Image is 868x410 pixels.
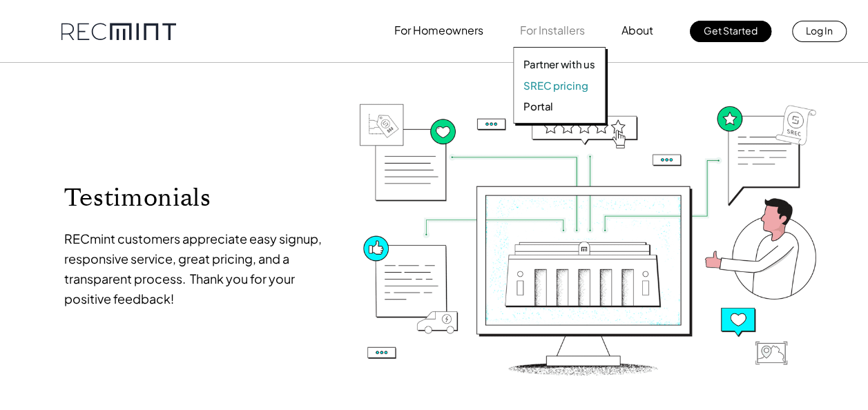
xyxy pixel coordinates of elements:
[621,21,653,40] p: About
[64,231,324,306] span: RECmint customers appreciate easy signup, responsive service, great pricing, and a transparent pr...
[523,79,588,92] p: SREC pricing
[806,21,833,40] p: Log In
[523,57,595,71] a: Partner with us
[690,21,771,42] a: Get Started
[520,21,585,40] p: For Installers
[523,99,595,113] a: Portal
[64,182,336,213] p: Testimonials
[394,21,483,40] p: For Homeowners
[792,21,847,42] a: Log In
[523,79,595,92] a: SREC pricing
[704,21,758,40] p: Get Started
[523,99,553,113] p: Portal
